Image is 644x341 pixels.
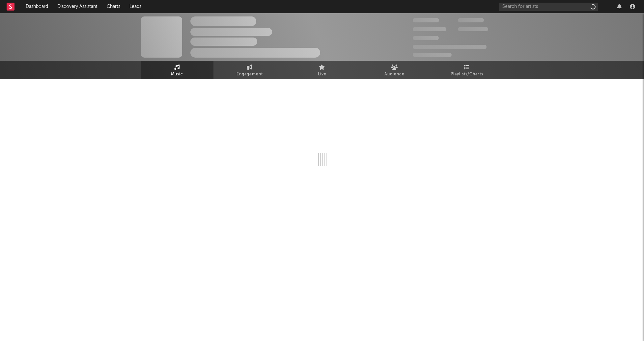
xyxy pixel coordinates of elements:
span: 100,000 [413,36,439,40]
span: Audience [384,70,405,78]
span: Engagement [237,70,263,78]
a: Music [141,61,213,79]
span: Playlists/Charts [451,70,483,78]
input: Search for artists [499,3,598,11]
span: 50,000,000 [413,27,446,31]
a: Audience [358,61,431,79]
span: Music [171,70,183,78]
a: Engagement [213,61,286,79]
span: Live [318,70,326,78]
span: 100,000 [458,18,484,22]
span: Jump Score: 85.0 [413,53,452,57]
span: 50,000,000 Monthly Listeners [413,45,487,49]
span: 1,000,000 [458,27,488,31]
a: Live [286,61,358,79]
a: Playlists/Charts [431,61,503,79]
span: 300,000 [413,18,439,22]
